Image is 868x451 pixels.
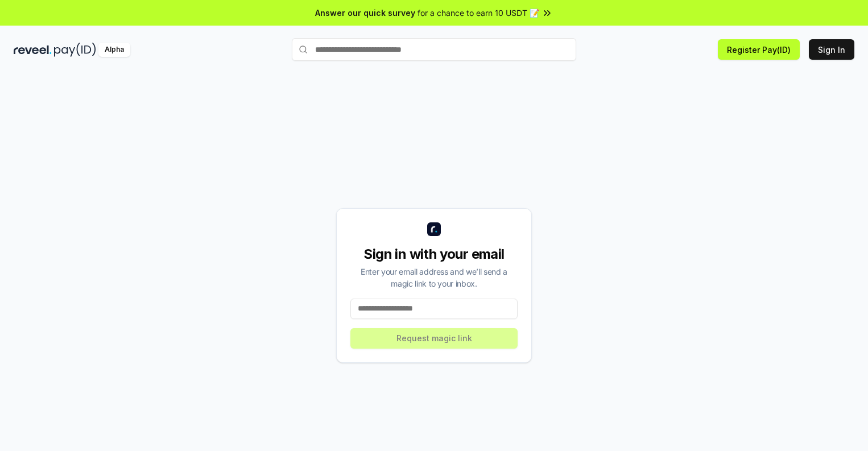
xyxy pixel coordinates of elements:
button: Register Pay(ID) [718,39,800,60]
div: Alpha [98,43,130,57]
img: logo_small [427,222,441,236]
span: Answer our quick survey [315,7,415,19]
img: reveel_dark [14,43,52,57]
button: Sign In [809,39,854,60]
img: pay_id [54,43,96,57]
div: Sign in with your email [350,245,518,263]
span: for a chance to earn 10 USDT 📝 [418,7,539,19]
div: Enter your email address and we’ll send a magic link to your inbox. [350,266,518,289]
